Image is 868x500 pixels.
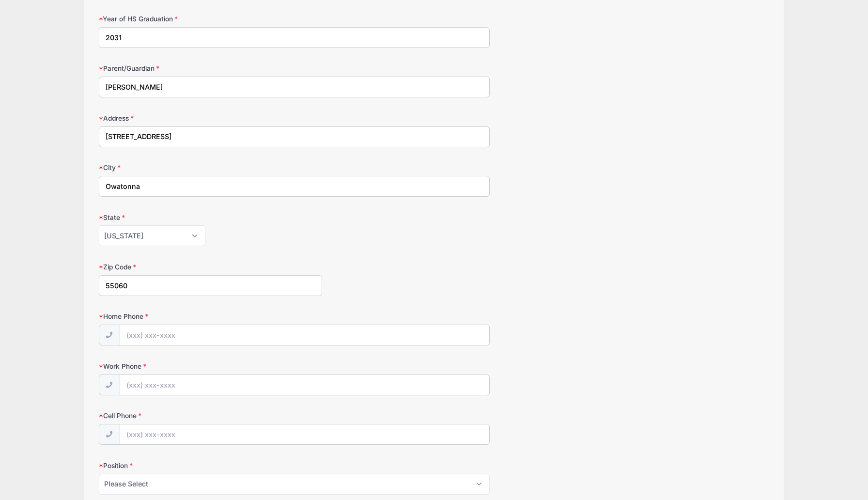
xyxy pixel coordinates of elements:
[99,14,323,24] label: Year of HS Graduation
[99,312,323,321] label: Home Phone
[120,375,490,395] input: (xxx) xxx-xxxx
[99,63,323,73] label: Parent/Guardian
[99,461,323,470] label: Position
[99,411,323,421] label: Cell Phone
[99,213,323,222] label: State
[99,113,323,123] label: Address
[120,424,490,445] input: (xxx) xxx-xxxx
[99,262,323,272] label: Zip Code
[120,325,490,345] input: (xxx) xxx-xxxx
[99,163,323,172] label: City
[99,361,323,371] label: Work Phone
[99,275,323,296] input: xxxxx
